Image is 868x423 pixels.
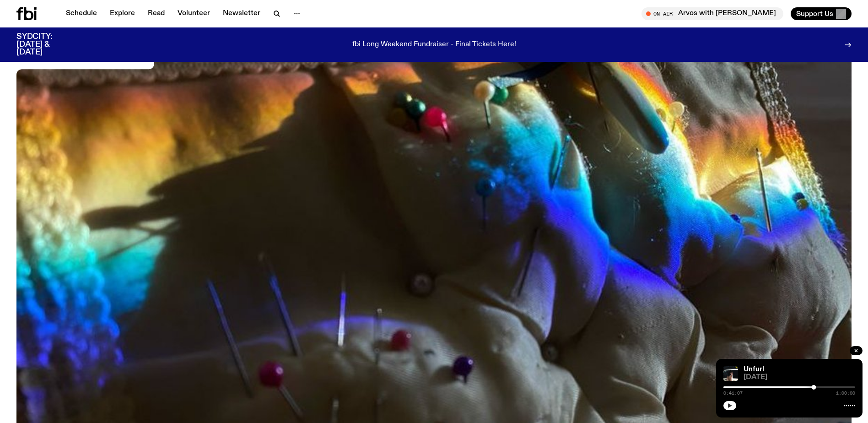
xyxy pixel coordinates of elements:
a: Unfurl [744,366,764,373]
a: Volunteer [172,7,216,20]
span: [DATE] [744,374,855,381]
span: Support Us [796,10,833,18]
button: Support Us [791,7,852,20]
span: 1:00:00 [836,391,855,396]
p: fbi Long Weekend Fundraiser - Final Tickets Here! [352,41,516,49]
a: Explore [104,7,140,20]
button: On AirArvos with [PERSON_NAME] [642,7,783,20]
a: Newsletter [217,7,266,20]
h3: SYDCITY: [DATE] & [DATE] [16,33,75,56]
a: Schedule [60,7,102,20]
a: Read [142,7,170,20]
span: 0:41:07 [723,391,743,396]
